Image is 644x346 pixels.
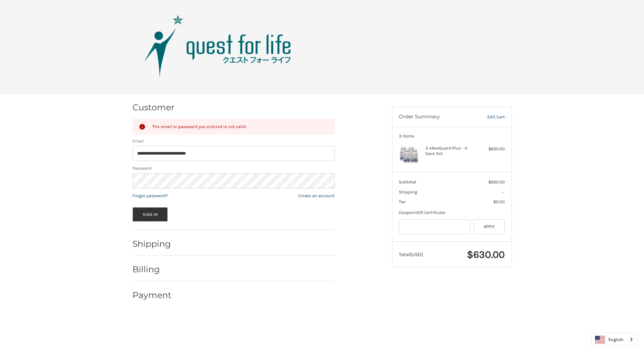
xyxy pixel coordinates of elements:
div: Coupon/Gift Certificate [399,209,505,216]
h3: Order Summary [399,114,473,120]
div: $630.00 [478,146,505,152]
span: Tax [399,199,406,204]
h2: Shipping [132,239,172,249]
a: Create an account [298,193,335,198]
h4: 3 x NeoGuard Plus - 4 Save Set [425,146,477,157]
span: Subtotal [399,179,416,184]
a: English [592,333,637,346]
span: Total (USD) [399,251,423,257]
h3: 3 Items [399,133,505,139]
img: Quest Group [134,13,302,80]
label: Email [132,138,335,145]
div: The email or password you entered is not valid. [152,123,328,130]
a: Forgot password? [132,193,168,198]
a: Edit Cart [473,114,505,120]
input: Gift Certificate or Coupon Code [399,219,470,234]
span: $630.00 [488,179,505,184]
h2: Billing [132,264,172,275]
span: Shipping [399,189,417,194]
span: $630.00 [467,248,505,261]
h2: Customer [132,102,174,113]
button: Sign In [132,207,168,222]
label: Password [132,165,335,172]
div: Language [591,333,637,346]
h2: Payment [132,290,172,300]
aside: Language selected: English [591,333,637,346]
span: $0.00 [493,199,505,204]
button: Apply [474,219,505,234]
span: -- [501,189,505,194]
